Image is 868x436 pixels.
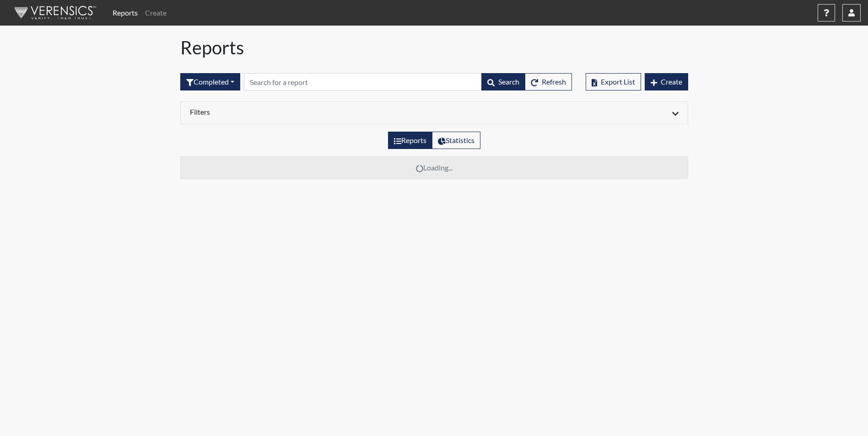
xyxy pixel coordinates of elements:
label: View the list of reports [388,132,432,149]
button: Refresh [525,73,572,90]
label: View statistics about completed interviews [432,132,480,149]
h1: Reports [180,37,688,58]
button: Export List [586,73,641,90]
a: Reports [109,4,141,22]
button: Search [481,73,525,90]
button: Create [645,73,688,90]
td: Loading... [180,157,688,179]
span: Export List [601,77,635,86]
div: Click to expand/collapse filters [183,107,685,118]
h6: Filters [190,107,427,116]
a: Create [141,4,170,22]
span: Create [661,77,682,86]
input: Search by Registration ID, Interview Number, or Investigation Name. [244,73,482,90]
span: Search [498,77,519,86]
button: Completed [180,73,240,90]
span: Refresh [542,77,566,86]
div: Filter by interview status [180,73,240,90]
